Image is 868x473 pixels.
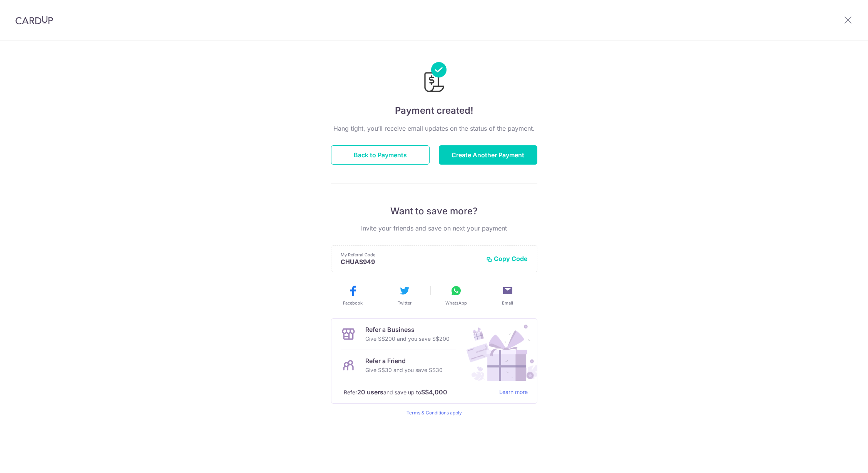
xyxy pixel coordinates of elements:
[502,300,513,306] span: Email
[15,15,53,25] img: CardUp
[331,124,537,133] p: Hang tight, you’ll receive email updates on the status of the payment.
[485,284,530,306] button: Email
[365,356,443,365] p: Refer a Friend
[343,300,363,306] span: Facebook
[421,387,447,397] strong: S$4,000
[499,387,528,397] a: Learn more
[331,145,430,165] button: Back to Payments
[341,252,480,258] p: My Referral Code
[445,300,467,306] span: WhatsApp
[365,325,450,334] p: Refer a Business
[344,387,493,397] p: Refer and save up to
[331,224,537,233] p: Invite your friends and save on next your payment
[398,300,411,306] span: Twitter
[486,255,528,263] button: Copy Code
[341,258,480,266] p: CHUAS949
[439,145,537,165] button: Create Another Payment
[406,410,462,416] a: Terms & Conditions apply
[382,284,427,306] button: Twitter
[331,104,537,118] h4: Payment created!
[330,284,376,306] button: Facebook
[422,62,447,94] img: Payments
[459,319,537,381] img: Refer
[365,365,443,375] p: Give S$30 and you save S$30
[433,284,479,306] button: WhatsApp
[365,334,450,343] p: Give S$200 and you save S$200
[331,205,537,217] p: Want to save more?
[357,387,383,397] strong: 20 users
